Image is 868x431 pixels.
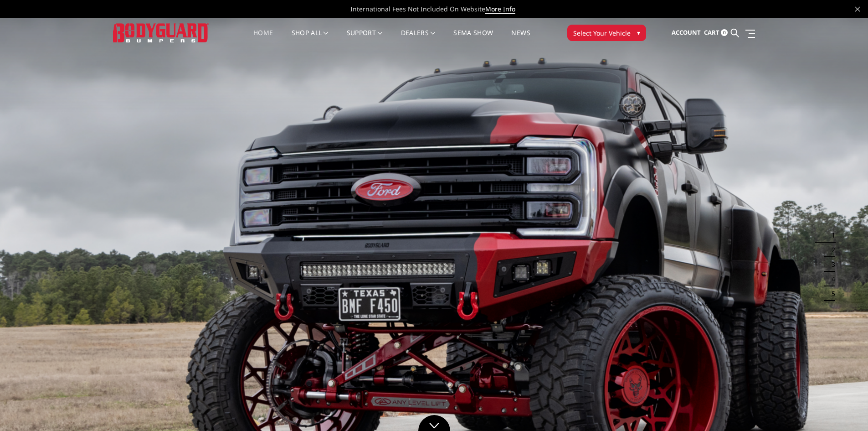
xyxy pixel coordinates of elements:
a: More Info [485,5,515,14]
a: Click to Down [418,415,450,431]
a: Account [672,21,701,45]
span: 0 [721,29,728,36]
a: Support [347,30,383,47]
span: ▾ [637,28,640,37]
a: Dealers [401,30,436,47]
span: Cart [704,28,719,36]
button: 1 of 5 [826,228,835,243]
a: SEMA Show [453,30,493,47]
button: 4 of 5 [826,272,835,286]
button: 3 of 5 [826,257,835,272]
img: BODYGUARD BUMPERS [113,23,209,42]
span: Account [672,28,701,36]
a: News [511,30,530,47]
span: Select Your Vehicle [573,28,631,38]
a: shop all [292,30,329,47]
a: Cart 0 [704,21,728,45]
a: Home [253,30,273,47]
button: 2 of 5 [826,243,835,257]
button: Select Your Vehicle [567,25,646,41]
button: 5 of 5 [826,286,835,301]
